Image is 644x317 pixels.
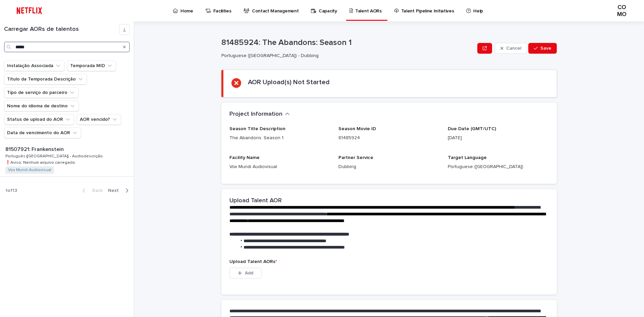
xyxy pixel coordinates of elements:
[229,155,260,160] span: Facility Name
[221,53,472,59] p: Portuguese ([GEOGRAPHIC_DATA]) - Dubbing
[4,101,79,111] button: Nome do idioma de destino
[528,43,557,54] button: Save
[229,163,330,170] p: Vox Mundi Audiovisual
[5,161,75,165] font: ❗️Aviso: Nenhum arquivo carregado
[229,126,285,131] span: Season Title Description
[248,78,330,86] h2: AOR Upload(s) Not Started
[338,135,439,142] p: 81485924
[4,42,130,52] input: Procurar
[229,111,282,118] h2: Project Information
[5,147,64,152] font: 81507921: Frankenstein
[4,114,74,125] button: Status de upload do AOR
[229,135,330,142] p: The Abandons: Season 1
[4,87,78,98] button: Tipo de serviço do parceiro
[4,60,64,71] button: Instalação Associada
[4,26,79,32] font: Carregar AORs de talentos
[13,4,45,17] img: ifQbXi3ZQGMSEF7WDB7W
[229,268,262,278] button: Add
[221,38,475,48] p: 81485924: The Abandons: Season 1
[448,135,549,142] p: [DATE]
[617,4,626,18] font: COMO
[540,46,551,51] span: Save
[338,163,439,170] p: Dubbing
[77,114,121,125] button: AOR vencido?
[229,197,282,205] h2: Upload Talent AOR
[88,188,103,193] span: Back
[4,127,81,138] button: Data de vencimento do AOR
[8,168,51,172] a: Vox Mundi Audiovisual
[448,163,549,170] p: Portuguese ([GEOGRAPHIC_DATA])
[5,154,103,158] font: Português ([GEOGRAPHIC_DATA]) - Audiodescrição
[105,188,134,194] button: Next
[338,155,373,160] span: Partner Service
[108,188,123,193] span: Next
[229,111,290,118] button: Project Information
[448,155,487,160] span: Target Language
[245,271,253,275] span: Add
[495,43,527,54] button: Cancel
[448,126,496,131] span: Due Date (GMT/UTC)
[67,60,116,71] button: Temporada MID
[4,74,87,85] button: Título da Temporada Descrição
[8,168,51,172] font: Vox Mundi Audiovisual
[506,46,521,51] span: Cancel
[229,259,277,264] span: Upload Talent AORs
[338,126,376,131] span: Season Movie ID
[77,188,105,194] button: Back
